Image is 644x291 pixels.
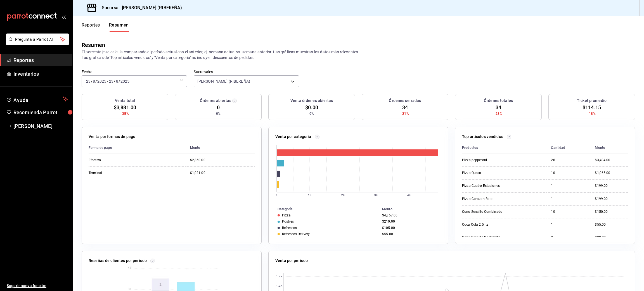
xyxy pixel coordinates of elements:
th: Forma de pago [89,142,186,154]
h3: Órdenes totales [484,98,513,104]
div: $55.00 [595,222,628,227]
div: $2,860.00 [190,158,255,163]
text: 1.2K [276,285,282,288]
span: 0% [309,111,314,116]
label: Fecha [82,70,187,74]
div: Postres [282,220,294,223]
input: -- [109,79,114,84]
div: Cono Sencillo De Vainilla [462,235,518,240]
button: Resumen [109,22,129,32]
p: Reseñas de clientes por periodo [89,258,147,264]
div: $3,404.00 [595,158,628,163]
input: ---- [97,79,106,84]
h3: Venta órdenes abiertas [290,98,333,104]
div: $55.00 [382,232,439,236]
div: $199.00 [595,183,628,188]
div: Efectivo [89,158,145,163]
div: Refrescos [282,226,297,230]
span: Inventarios [13,70,68,78]
span: / [114,79,115,84]
label: Sucursales [194,70,299,74]
th: Categoría [269,206,380,212]
span: Sugerir nueva función [7,283,68,289]
p: Venta por formas de pago [89,134,135,140]
span: -21% [401,111,409,116]
span: Ayuda [13,96,61,102]
div: 1 [551,197,586,201]
a: Pregunta a Parrot AI [4,40,69,46]
div: $105.00 [382,226,439,230]
div: 1 [551,222,586,227]
span: -23% [494,111,502,116]
span: Pregunta a Parrot AI [15,37,60,42]
div: $150.00 [595,209,628,214]
button: open_drawer_menu [61,15,66,19]
text: 1K [308,194,312,197]
div: $4,867.00 [382,213,439,217]
div: 10 [551,171,586,175]
button: Pregunta a Parrot AI [6,34,69,45]
th: Productos [462,142,546,154]
input: -- [93,79,95,84]
div: 26 [551,158,586,163]
text: 1.4K [276,275,282,278]
div: 1 [551,183,586,188]
div: $199.00 [595,197,628,201]
span: / [119,79,120,84]
div: Pizza pepperoni [462,158,518,163]
p: El porcentaje se calcula comparando el período actual con el anterior, ej. semana actual vs. sema... [82,49,635,60]
h3: Ticket promedio [577,98,607,104]
text: 3K [374,194,378,197]
th: Monto [380,206,448,212]
div: navigation tabs [82,22,129,32]
div: $30.00 [595,235,628,240]
h3: Órdenes cerradas [389,98,421,104]
p: Top artículos vendidos [462,134,503,140]
span: 0% [216,111,221,116]
span: [PERSON_NAME] (RIBEREÑA) [197,78,250,84]
h3: Venta total [115,98,135,104]
div: 10 [551,209,586,214]
div: $210.00 [382,220,439,223]
span: / [91,79,93,84]
div: Terminal [89,171,145,175]
span: $0.00 [305,104,318,111]
h3: Órdenes abiertas [200,98,231,104]
span: 34 [402,104,408,111]
span: -35% [121,111,129,116]
text: 0 [276,194,278,197]
div: Pizza [282,213,291,217]
th: Monto [186,142,255,154]
div: Cono Sencillo Combinado [462,209,518,214]
input: -- [86,79,91,84]
div: Pizza Queso [462,171,518,175]
input: ---- [120,79,130,84]
div: Refrescos Delivery [282,232,310,236]
div: Resumen [82,41,105,49]
span: Recomienda Parrot [13,109,68,116]
div: $1,021.00 [190,171,255,175]
div: $1,065.00 [595,171,628,175]
th: Monto [590,142,628,154]
span: $3,881.00 [114,104,136,111]
span: 34 [496,104,501,111]
text: 2K [341,194,345,197]
div: Coca Cola 2.5 lts [462,222,518,227]
span: -18% [588,111,596,116]
div: Pizza Corazon Roto [462,197,518,201]
div: Pizza Cuatro Estaciones [462,183,518,188]
span: Reportes [13,56,68,64]
p: Venta por periodo [275,258,308,264]
th: Cantidad [546,142,590,154]
input: -- [116,79,119,84]
span: 0 [217,104,220,111]
div: 2 [551,235,586,240]
span: / [95,79,97,84]
text: 4K [407,194,411,197]
span: - [107,79,108,84]
p: Venta por categoría [275,134,311,140]
h3: Sucursal: [PERSON_NAME] (RIBEREÑA) [97,4,182,11]
span: [PERSON_NAME] [13,122,68,130]
span: $114.15 [583,104,601,111]
button: Reportes [82,22,100,32]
